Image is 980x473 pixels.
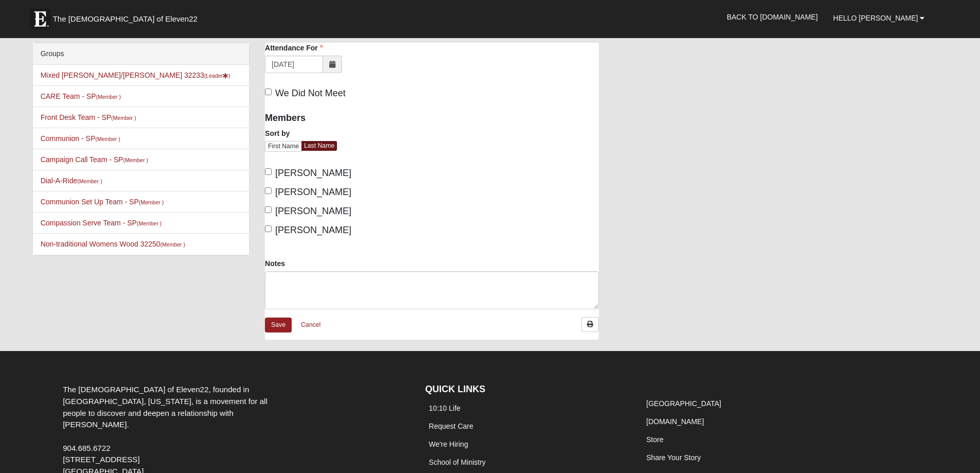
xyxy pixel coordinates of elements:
span: [PERSON_NAME] [275,168,351,178]
span: The [DEMOGRAPHIC_DATA] of Eleven22 [53,14,198,24]
a: Dial-A-Ride(Member ) [41,177,102,185]
small: (Member ) [123,157,148,163]
small: (Member ) [95,136,120,142]
a: CARE Team - SP(Member ) [41,92,121,100]
a: Last Name [301,141,337,151]
a: Non-traditional Womens Wood 32250(Member ) [41,240,185,248]
a: [GEOGRAPHIC_DATA] [646,399,721,408]
a: Store [646,435,663,444]
a: Front Desk Team - SP(Member ) [41,113,136,121]
label: Attendance For [265,43,323,53]
h4: Members [265,113,424,124]
input: [PERSON_NAME] [265,187,272,194]
a: [DOMAIN_NAME] [646,417,704,426]
span: [PERSON_NAME] [275,206,351,216]
span: [PERSON_NAME] [275,187,351,197]
a: Cancel [294,317,327,333]
a: Request Care [429,422,473,430]
input: We Did Not Meet [265,89,272,95]
img: Eleven22 logo [30,9,50,29]
small: (Member ) [139,199,164,205]
a: The [DEMOGRAPHIC_DATA] of Eleven22 [25,4,230,29]
a: Campaign Call Team - SP(Member ) [41,155,148,164]
a: Print Attendance Roster [581,317,599,332]
span: We Did Not Meet [275,88,346,98]
small: (Member ) [96,94,121,100]
small: (Member ) [137,220,162,226]
a: Mixed [PERSON_NAME]/[PERSON_NAME] 32233(Leader) [41,71,230,79]
a: Compassion Serve Team - SP(Member ) [41,219,162,227]
a: Back to [DOMAIN_NAME] [719,4,826,30]
input: [PERSON_NAME] [265,225,272,232]
input: [PERSON_NAME] [265,168,272,175]
small: (Leader ) [204,73,230,79]
a: 10:10 Life [429,404,461,412]
small: (Member ) [77,178,102,184]
a: Save [265,318,292,332]
a: We're Hiring [429,440,468,448]
label: Notes [265,258,285,269]
span: [PERSON_NAME] [275,225,351,235]
a: Share Your Story [646,453,701,462]
a: First Name [265,141,302,152]
a: Communion Set Up Team - SP(Member ) [41,198,164,206]
small: (Member ) [111,115,136,121]
h4: QUICK LINKS [425,384,628,395]
input: [PERSON_NAME] [265,206,272,213]
span: Hello [PERSON_NAME] [833,14,918,22]
small: (Member ) [161,241,185,248]
label: Sort by [265,128,290,138]
div: Groups [33,43,249,65]
a: Hello [PERSON_NAME] [826,5,933,31]
a: Communion - SP(Member ) [41,134,120,143]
